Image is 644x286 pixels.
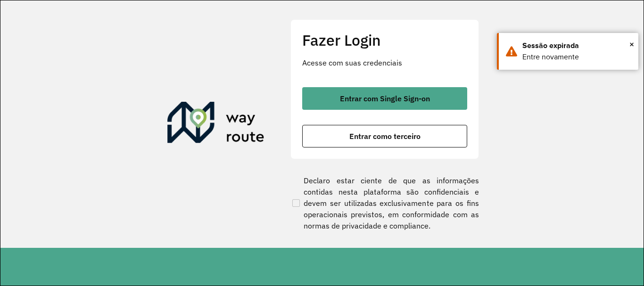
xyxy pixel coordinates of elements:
h2: Fazer Login [302,31,467,49]
button: button [302,87,467,110]
span: Entrar como terceiro [349,132,421,140]
span: Entrar com Single Sign-on [340,95,430,102]
label: Declaro estar ciente de que as informações contidas nesta plataforma são confidenciais e devem se... [290,175,479,231]
button: button [302,125,467,147]
img: Roteirizador AmbevTech [167,102,264,147]
button: Close [629,37,634,51]
div: Sessão expirada [522,40,631,51]
span: × [629,37,634,51]
p: Acesse com suas credenciais [302,57,467,68]
div: Entre novamente [522,51,631,63]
